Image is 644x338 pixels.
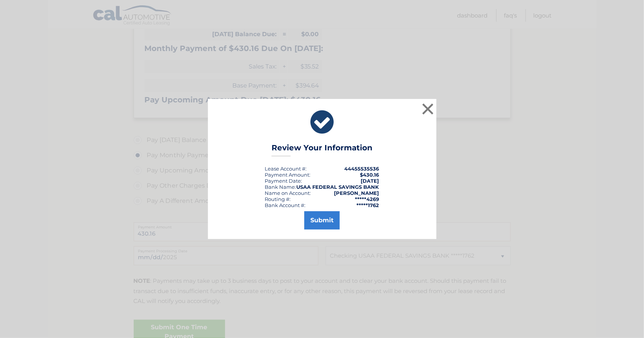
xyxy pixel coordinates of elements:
span: Payment Date [265,178,301,184]
div: Payment Amount: [265,172,311,178]
span: $430.16 [360,172,379,178]
span: [DATE] [361,178,379,184]
h3: Review Your Information [272,143,372,156]
strong: USAA FEDERAL SAVINGS BANK [297,184,379,190]
div: Bank Account #: [265,202,306,208]
div: Name on Account: [265,190,311,196]
strong: 44455535536 [345,166,379,172]
div: Routing #: [265,196,291,202]
strong: [PERSON_NAME] [334,190,379,196]
div: Lease Account #: [265,166,307,172]
div: Bank Name: [265,184,296,190]
button: Submit [304,211,340,230]
button: × [420,101,436,116]
div: : [265,178,302,184]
